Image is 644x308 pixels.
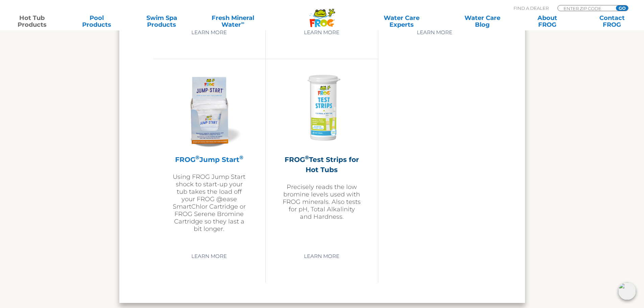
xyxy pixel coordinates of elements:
[241,20,244,25] sup: ∞
[514,5,549,11] p: Find A Dealer
[587,15,637,28] a: ContactFROG
[201,15,264,28] a: Fresh MineralWater∞
[457,15,507,28] a: Water CareBlog
[361,15,443,28] a: Water CareExperts
[283,183,361,220] p: Precisely reads the low bromine levels used with FROG minerals. Also tests for pH, Total Alkalini...
[618,282,636,300] img: openIcon
[283,69,361,148] img: Frog-Test-Strip-bottle-300x300.png
[296,26,347,39] a: Learn More
[137,15,187,28] a: Swim SpaProducts
[170,69,248,148] img: jump-start-300x300.png
[616,5,628,11] input: GO
[409,26,460,39] a: Learn More
[283,155,361,175] h2: FROG Test Strips for Hot Tubs
[296,250,347,262] a: Learn More
[170,155,248,165] h2: FROG Jump Start
[239,154,243,161] sup: ®
[170,69,248,245] a: FROG®Jump Start®Using FROG Jump Start shock to start-up your tub takes the load off your FROG @ea...
[522,15,572,28] a: AboutFROG
[170,173,248,233] p: Using FROG Jump Start shock to start-up your tub takes the load off your FROG @ease SmartChlor Ca...
[195,154,199,161] sup: ®
[184,250,235,262] a: Learn More
[7,15,57,28] a: Hot TubProducts
[283,69,361,245] a: FROG®Test Strips for Hot TubsPrecisely reads the low bromine levels used with FROG minerals. Also...
[184,26,235,39] a: Learn More
[563,5,609,11] input: Zip Code Form
[305,154,309,161] sup: ®
[72,15,122,28] a: PoolProducts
